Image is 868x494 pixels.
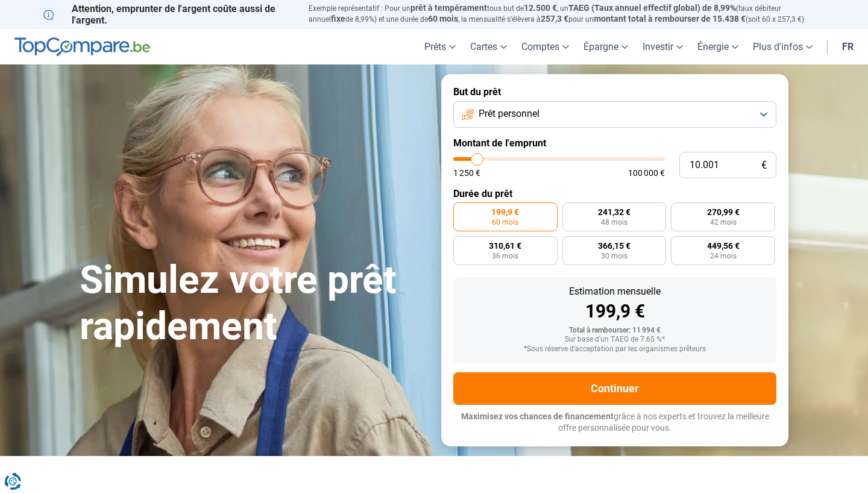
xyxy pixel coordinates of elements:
[453,101,776,128] button: Prêt personnel
[707,208,740,216] span: 270,99 €
[598,208,631,216] span: 241,32 €
[690,29,746,64] a: Énergie
[410,3,487,13] span: prêt à tempérament
[541,14,568,23] span: 257,3 €
[453,411,776,434] p: grâce à nos experts et trouvez la meilleure offre personnalisée pour vous.
[835,29,861,64] a: fr
[594,14,746,23] span: montant total à rembourser de 15.438 €
[417,29,463,64] a: Prêts
[524,3,557,13] span: 12.500 €
[453,137,776,149] label: Montant de l'emprunt
[601,252,627,260] span: 30 mois
[453,169,480,177] span: 1 250 €
[309,3,825,25] p: Exemple représentatif : Pour un tous but de , un (taux débiteur annuel de 8,99%) et une durée de ...
[491,208,519,216] span: 199,9 €
[453,372,776,405] button: Continuer
[463,345,767,354] div: *Sous réserve d'acceptation par les organismes prêteurs
[489,242,521,250] span: 310,61 €
[576,29,635,64] a: Épargne
[761,160,767,170] span: €
[453,86,776,98] label: But du prêt
[598,242,631,250] span: 366,15 €
[453,188,776,199] label: Durée du prêt
[710,219,737,226] span: 42 mois
[463,336,767,344] div: Sur base d'un TAEG de 7.65 %*
[463,29,514,64] a: Cartes
[628,169,665,177] span: 100 000 €
[635,29,690,64] a: Investir
[43,3,294,26] p: Attention, emprunter de l'argent coûte aussi de l'argent.
[568,3,736,13] span: TAEG (Taux annuel effectif global) de 8,99%
[463,287,767,296] div: Estimation mensuelle
[463,302,767,320] div: 199,9 €
[710,252,737,260] span: 24 mois
[746,29,820,64] a: Plus d'infos
[428,14,458,23] span: 60 mois
[463,327,767,335] div: Total à rembourser: 11 994 €
[492,252,518,260] span: 36 mois
[601,219,627,226] span: 48 mois
[14,37,150,57] img: TopCompare
[331,14,345,23] span: fixe
[80,257,427,350] h1: Simulez votre prêt rapidement
[707,242,740,250] span: 449,56 €
[479,107,539,120] span: Prêt personnel
[514,29,576,64] a: Comptes
[492,219,518,226] span: 60 mois
[461,411,614,421] span: Maximisez vos chances de financement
